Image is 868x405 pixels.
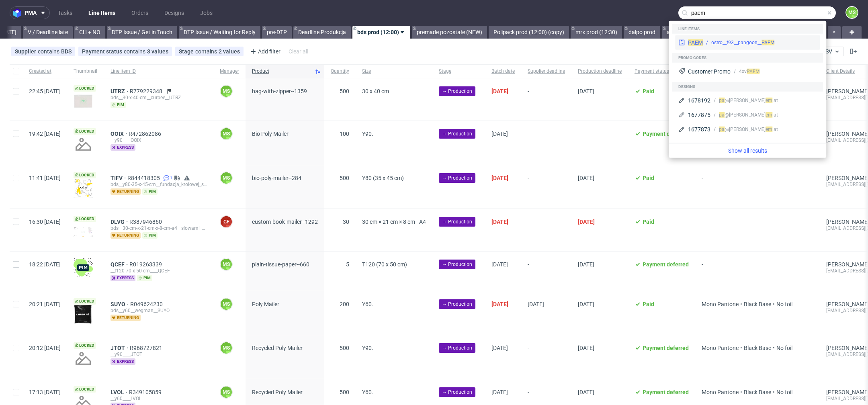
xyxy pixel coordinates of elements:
span: Y60. [362,301,373,307]
a: SUYO [111,301,130,307]
a: DTP Issue / Waiting for Reply [179,26,260,39]
span: [DATE] [578,175,594,181]
a: Polipack prod (12:00) (copy) [489,26,569,39]
span: No foil [776,345,792,351]
figcaption: GF [221,216,232,227]
span: Payment status [82,48,124,55]
span: Locked [74,85,96,92]
a: Jobs [195,6,217,19]
img: version_two_editor_design.png [74,227,93,237]
a: JTOT [111,345,130,351]
span: returning [111,315,141,321]
span: • [771,345,776,351]
span: 5 [346,261,349,268]
span: DLVG [111,219,129,225]
span: plain-tissue-paper--660 [252,261,309,268]
span: contains [38,48,61,55]
span: Mono Pantone [702,389,739,395]
span: pim [142,232,158,239]
span: em [766,98,772,103]
span: 16:30 [DATE] [29,219,61,225]
span: pim [142,188,158,195]
span: 500 [340,175,349,181]
a: UTRZ [111,88,130,94]
a: Deadline Produkcja [293,26,351,39]
img: version_two_editor_design [74,305,93,324]
div: __t120-70-x-50-cm____QCEF [111,268,207,274]
a: pre-DTP [262,26,292,39]
a: R019263339 [129,261,164,268]
span: pma [25,10,37,16]
span: 200 [340,301,349,307]
div: bds__y60__wegman__SUYO [111,307,207,314]
a: alt fc [662,26,684,39]
span: → Production [442,344,472,352]
span: → Production [442,389,472,396]
span: • [739,389,744,395]
a: DTP Issue / Get in Touch [107,26,177,39]
span: QCEF [111,261,129,268]
span: pa [719,127,725,132]
div: [PERSON_NAME]@ [719,126,766,133]
a: mrx prod (12:30) [571,26,622,39]
span: Locked [74,172,96,178]
span: contains [195,48,219,55]
span: Locked [74,342,96,349]
span: Locked [74,216,96,222]
div: [PERSON_NAME]@ [719,111,766,119]
img: version_two_editor_design [74,94,93,108]
div: 2 values [219,48,240,55]
span: → Production [442,88,472,95]
span: Y60. [362,389,373,395]
a: V / Deadline late [23,26,73,39]
span: 30 cm × 21 cm × 8 cm - A4 [362,219,426,225]
a: Tasks [53,6,77,19]
span: express [111,144,135,151]
span: [DATE] [491,301,508,307]
a: R387946860 [129,219,164,225]
span: PAEM [762,40,774,45]
a: R779229348 [130,88,164,94]
span: → Production [442,218,472,225]
div: 4xv [739,68,759,75]
span: - [578,131,622,155]
a: R349105859 [129,389,163,395]
span: Line item ID [111,68,207,75]
figcaption: MS [221,299,232,310]
span: T120 (70 x 50 cm) [362,261,407,268]
span: [DATE] [578,261,594,268]
span: Quantity [331,68,349,75]
span: Stage [439,68,479,75]
span: → Production [442,261,472,268]
span: Paid [643,301,654,307]
div: 1677873 [688,125,710,133]
div: 3 values [147,48,168,55]
span: [DATE] [578,389,594,395]
figcaption: MS [221,172,232,184]
div: 1678192 [688,96,710,104]
span: express [111,358,135,365]
span: Supplier deadline [528,68,565,75]
span: 20:21 [DATE] [29,301,61,307]
span: Locked [74,298,96,305]
button: pma [10,6,50,19]
span: em [766,127,772,132]
span: Payment deferred [643,131,689,137]
a: Orders [127,6,153,19]
a: Line Items [84,6,120,19]
figcaption: MS [221,259,232,270]
span: [DATE] [491,345,508,351]
span: [DATE] [491,131,508,137]
span: Locked [74,128,96,135]
span: [DATE] [578,219,595,225]
div: Promo codes [672,53,823,63]
figcaption: MS [846,7,858,18]
span: - [528,88,565,111]
a: OOIX [111,131,129,137]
